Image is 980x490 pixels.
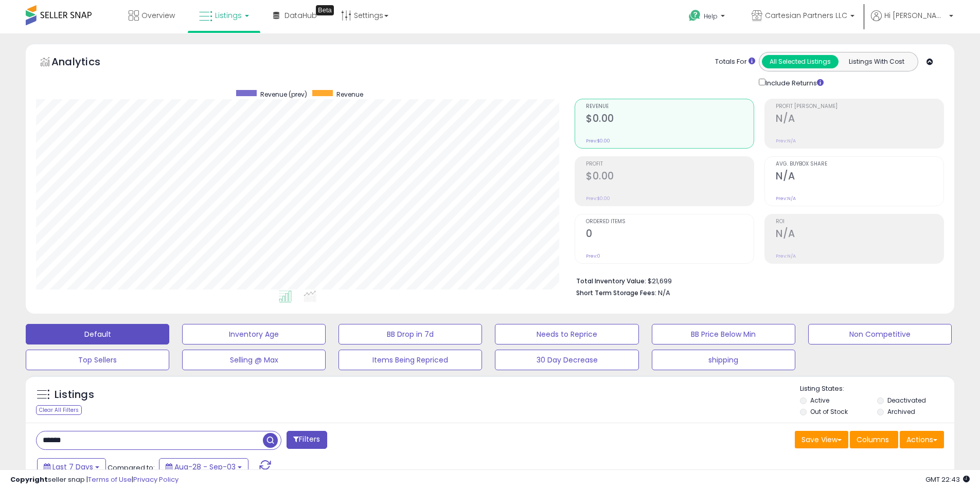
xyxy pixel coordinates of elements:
[887,407,915,416] label: Archived
[810,396,829,405] label: Active
[751,77,836,88] div: Include Returns
[10,475,179,485] div: seller snap | |
[26,324,169,344] button: Default
[652,324,795,344] button: BB Price Below Min
[36,405,82,415] div: Clear All Filters
[857,434,889,445] span: Columns
[762,55,839,68] button: All Selected Listings
[51,55,120,71] h5: Analytics
[26,350,169,370] button: Top Sellers
[586,113,754,126] h2: $0.00
[10,475,48,484] strong: Copyright
[704,12,718,21] span: Help
[586,195,610,202] small: Prev: $0.00
[141,10,175,21] span: Overview
[765,10,847,21] span: Cartesian Partners LLC
[776,113,943,126] h2: N/A
[884,10,946,21] span: Hi [PERSON_NAME]
[174,462,236,472] span: Aug-28 - Sep-03
[586,161,754,167] span: Profit
[808,324,952,344] button: Non Competitive
[795,431,848,448] button: Save View
[871,10,953,33] a: Hi [PERSON_NAME]
[586,138,610,144] small: Prev: $0.00
[495,324,638,344] button: Needs to Reprice
[900,431,944,448] button: Actions
[586,170,754,184] h2: $0.00
[159,458,248,476] button: Aug-28 - Sep-03
[576,277,646,285] b: Total Inventory Value:
[576,288,656,297] b: Short Term Storage Fees:
[88,475,132,484] a: Terms of Use
[776,219,943,225] span: ROI
[658,288,670,298] span: N/A
[688,9,701,22] i: Get Help
[838,55,915,68] button: Listings With Cost
[495,350,638,370] button: 30 Day Decrease
[887,396,926,405] label: Deactivated
[586,104,754,110] span: Revenue
[316,5,334,15] div: Tooltip anchor
[287,431,327,449] button: Filters
[850,431,898,448] button: Columns
[800,384,954,394] p: Listing States:
[776,195,796,202] small: Prev: N/A
[810,407,848,416] label: Out of Stock
[586,228,754,242] h2: 0
[776,138,796,144] small: Prev: N/A
[776,104,943,110] span: Profit [PERSON_NAME]
[715,57,755,67] div: Totals For
[925,475,970,484] span: 2025-09-12 22:43 GMT
[681,2,735,33] a: Help
[776,161,943,167] span: Avg. Buybox Share
[652,350,795,370] button: shipping
[284,10,317,21] span: DataHub
[776,228,943,242] h2: N/A
[133,475,179,484] a: Privacy Policy
[776,170,943,184] h2: N/A
[260,90,307,99] span: Revenue (prev)
[37,458,106,476] button: Last 7 Days
[338,350,482,370] button: Items Being Repriced
[336,90,363,99] span: Revenue
[576,274,936,286] li: $21,699
[182,350,326,370] button: Selling @ Max
[55,388,94,402] h5: Listings
[776,253,796,259] small: Prev: N/A
[52,462,93,472] span: Last 7 Days
[215,10,242,21] span: Listings
[182,324,326,344] button: Inventory Age
[586,219,754,225] span: Ordered Items
[586,253,600,259] small: Prev: 0
[108,463,155,473] span: Compared to:
[338,324,482,344] button: BB Drop in 7d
